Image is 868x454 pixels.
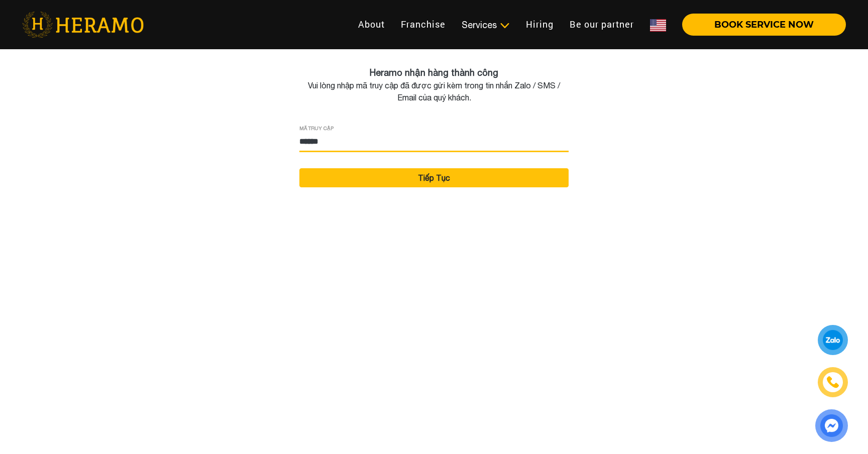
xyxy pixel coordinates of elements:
[283,79,585,103] div: Vui lòng nhập mã truy cập đã được gửi kèm trong tin nhắn Zalo / SMS / Email của quý khách.
[299,168,569,187] button: Tiếp Tục
[650,19,666,32] img: Flag_of_US.png
[350,14,393,35] a: About
[299,125,334,132] label: MÃ TRUY CẬP
[819,369,846,396] a: phone-icon
[499,21,510,31] img: subToggleIcon
[283,66,585,79] div: Heramo nhận hàng thành công
[462,18,510,32] div: Services
[393,14,454,35] a: Franchise
[562,14,642,35] a: Be our partner
[682,14,846,36] button: BOOK SERVICE NOW
[674,20,846,29] a: BOOK SERVICE NOW
[22,12,144,38] img: heramo-logo.png
[518,14,562,35] a: Hiring
[827,377,838,388] img: phone-icon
